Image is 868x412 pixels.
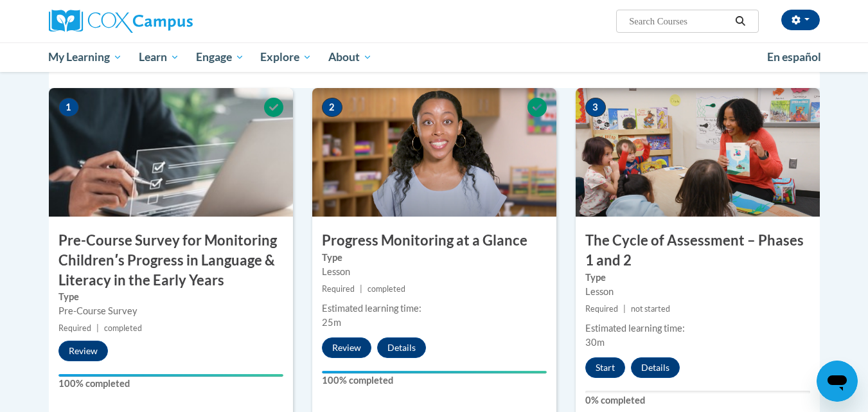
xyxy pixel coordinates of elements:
[623,304,626,314] span: |
[312,88,556,217] img: Course Image
[49,10,193,33] img: Cox Campus
[58,98,79,117] span: 1
[731,13,750,29] button: Search
[585,357,625,378] button: Start
[58,374,283,377] div: Your progress
[817,361,858,402] iframe: Button to launch messaging window
[628,13,731,29] input: Search Courses
[58,290,283,304] label: Type
[104,323,142,333] span: completed
[322,371,547,373] div: Your progress
[368,284,405,294] span: completed
[585,285,810,299] div: Lesson
[585,304,618,314] span: Required
[322,317,341,328] span: 25m
[576,231,820,271] h3: The Cycle of Assessment – Phases 1 and 2
[58,377,283,391] label: 100% completed
[322,98,342,117] span: 2
[585,393,810,408] label: 0% completed
[30,42,839,72] div: Main menu
[260,49,312,65] span: Explore
[585,321,810,336] div: Estimated learning time:
[322,265,547,279] div: Lesson
[585,337,605,348] span: 30m
[48,49,122,65] span: My Learning
[188,42,252,72] a: Engage
[96,323,99,333] span: |
[759,44,829,71] a: En español
[58,341,108,361] button: Review
[585,271,810,285] label: Type
[320,42,380,72] a: About
[322,251,547,265] label: Type
[322,301,547,316] div: Estimated learning time:
[49,10,293,33] a: Cox Campus
[49,231,293,290] h3: Pre-Course Survey for Monitoring Childrenʹs Progress in Language & Literacy in the Early Years
[576,88,820,217] img: Course Image
[312,231,556,251] h3: Progress Monitoring at a Glance
[130,42,188,72] a: Learn
[328,49,372,65] span: About
[767,50,821,64] span: En español
[322,284,355,294] span: Required
[781,10,820,30] button: Account Settings
[631,357,680,378] button: Details
[40,42,131,72] a: My Learning
[252,42,320,72] a: Explore
[631,304,670,314] span: not started
[322,337,371,358] button: Review
[360,284,362,294] span: |
[196,49,244,65] span: Engage
[58,323,91,333] span: Required
[322,373,547,388] label: 100% completed
[377,337,426,358] button: Details
[58,304,283,318] div: Pre-Course Survey
[49,88,293,217] img: Course Image
[585,98,606,117] span: 3
[139,49,179,65] span: Learn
